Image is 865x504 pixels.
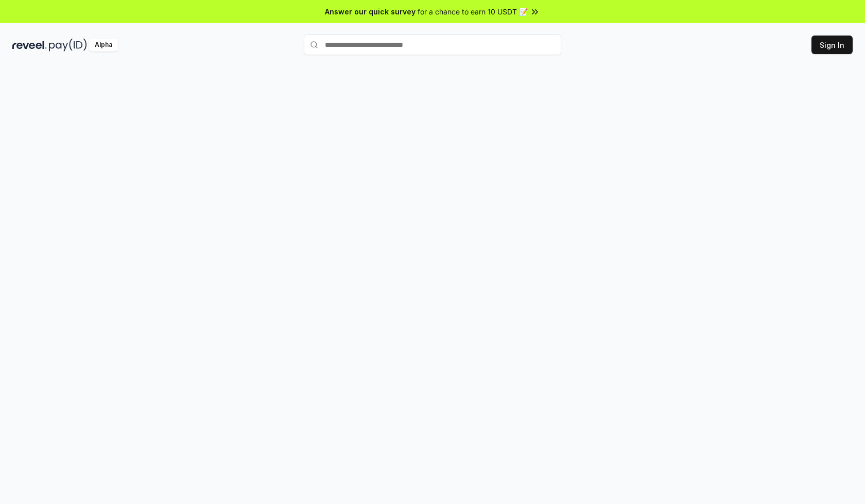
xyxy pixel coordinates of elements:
[811,36,853,54] button: Sign In
[12,39,47,51] img: reveel_dark
[89,39,118,51] div: Alpha
[418,6,528,17] span: for a chance to earn 10 USDT 📝
[325,6,416,17] span: Answer our quick survey
[49,39,87,51] img: pay_id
